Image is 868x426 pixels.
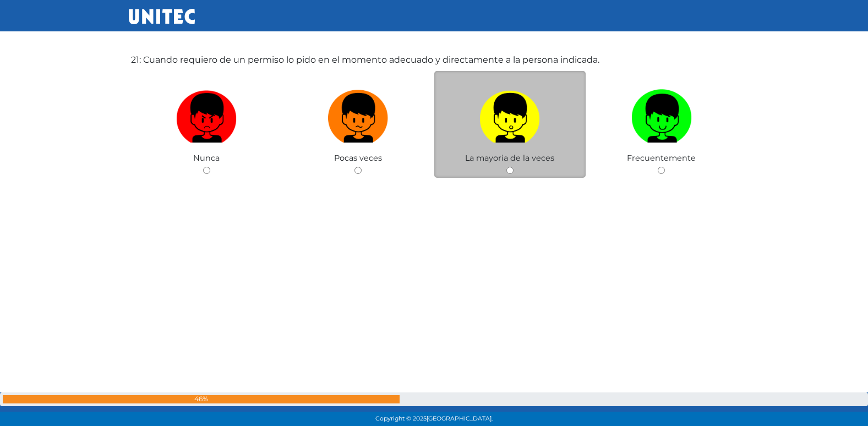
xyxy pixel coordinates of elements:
label: 21: Cuando requiero de un permiso lo pido en el momento adecuado y directamente a la persona indi... [131,53,599,67]
span: Nunca [193,153,220,163]
span: Pocas veces [334,153,382,163]
img: Nunca [176,85,237,143]
span: Frecuentemente [627,153,696,163]
span: [GEOGRAPHIC_DATA]. [427,415,493,422]
img: La mayoria de la veces [479,85,540,143]
img: Frecuentemente [631,85,692,143]
span: La mayoria de la veces [465,153,554,163]
img: UNITEC [129,9,195,24]
img: Pocas veces [328,85,389,143]
div: 46% [3,395,400,403]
